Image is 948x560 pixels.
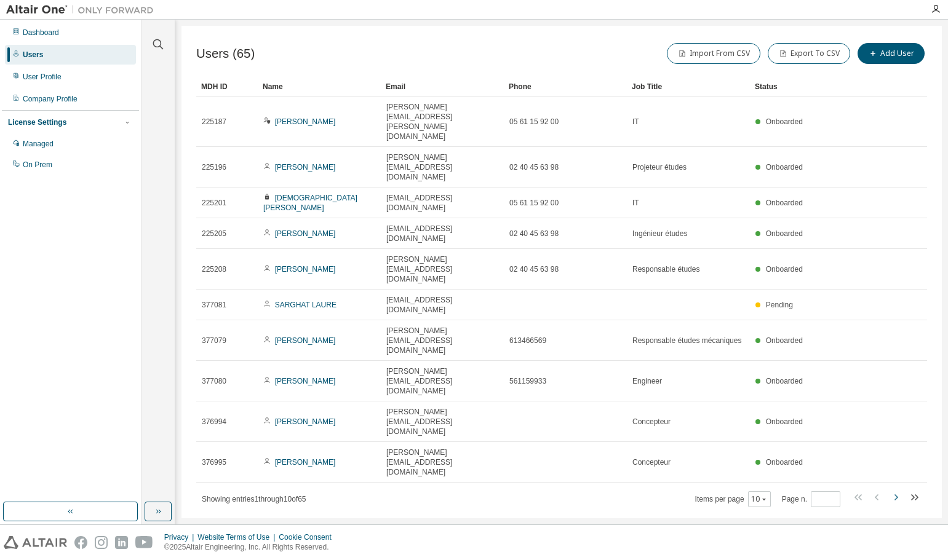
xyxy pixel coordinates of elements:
[755,77,863,97] div: Status
[275,265,336,274] a: [PERSON_NAME]
[202,162,226,172] span: 225196
[263,194,357,212] a: [DEMOGRAPHIC_DATA][PERSON_NAME]
[766,199,803,207] span: Onboarded
[632,77,745,97] div: Job Title
[766,336,803,345] span: Onboarded
[202,495,306,503] span: Showing entries 1 through 10 of 65
[164,542,339,553] p: © 2025 Altair Engineering, Inc. All Rights Reserved.
[632,417,671,427] span: Concepteur
[386,254,498,284] span: [PERSON_NAME][EMAIL_ADDRESS][DOMAIN_NAME]
[509,336,546,345] span: 613466569
[202,457,226,467] span: 376995
[202,300,226,310] span: 377081
[23,50,43,60] div: Users
[202,229,226,239] span: 225205
[858,43,925,64] button: Add User
[275,336,336,345] a: [PERSON_NAME]
[275,458,336,467] a: [PERSON_NAME]
[275,377,336,385] a: [PERSON_NAME]
[766,229,803,238] span: Onboarded
[766,301,793,309] span: Pending
[751,494,768,504] button: 10
[115,536,128,549] img: linkedin.svg
[6,4,160,16] img: Altair One
[202,376,226,386] span: 377080
[386,326,498,355] span: [PERSON_NAME][EMAIL_ADDRESS][DOMAIN_NAME]
[695,491,771,507] span: Items per page
[768,43,850,64] button: Export To CSV
[782,491,840,507] span: Page n.
[275,417,336,426] a: [PERSON_NAME]
[632,117,639,127] span: IT
[632,376,662,386] span: Engineer
[509,264,559,274] span: 02 40 45 63 98
[4,536,67,549] img: altair_logo.svg
[386,407,498,436] span: [PERSON_NAME][EMAIL_ADDRESS][DOMAIN_NAME]
[667,43,760,64] button: Import From CSV
[509,376,546,386] span: 561159933
[201,77,253,97] div: MDH ID
[386,366,498,396] span: [PERSON_NAME][EMAIL_ADDRESS][DOMAIN_NAME]
[509,198,559,208] span: 05 61 15 92 00
[275,229,336,238] a: [PERSON_NAME]
[766,163,803,172] span: Onboarded
[23,72,62,82] div: User Profile
[135,536,153,549] img: youtube.svg
[202,117,226,127] span: 225187
[386,295,498,315] span: [EMAIL_ADDRESS][DOMAIN_NAME]
[263,77,376,97] div: Name
[766,265,803,274] span: Onboarded
[509,117,559,127] span: 05 61 15 92 00
[23,160,52,170] div: On Prem
[279,532,338,542] div: Cookie Consent
[509,77,622,97] div: Phone
[766,417,803,426] span: Onboarded
[202,336,226,345] span: 377079
[74,536,87,549] img: facebook.svg
[275,301,337,309] a: SARGHAT LAURE
[8,117,66,127] div: License Settings
[95,536,108,549] img: instagram.svg
[632,457,671,467] span: Concepteur
[632,336,741,345] span: Responsable études mécaniques
[386,102,498,141] span: [PERSON_NAME][EMAIL_ADDRESS][PERSON_NAME][DOMAIN_NAME]
[23,28,59,37] div: Dashboard
[386,193,498,213] span: [EMAIL_ADDRESS][DOMAIN_NAME]
[632,229,687,239] span: Ingénieur études
[632,198,639,208] span: IT
[632,162,687,172] span: Projeteur études
[275,163,336,172] a: [PERSON_NAME]
[386,224,498,243] span: [EMAIL_ADDRESS][DOMAIN_NAME]
[386,77,499,97] div: Email
[164,532,197,542] div: Privacy
[202,264,226,274] span: 225208
[197,532,279,542] div: Website Terms of Use
[386,152,498,182] span: [PERSON_NAME][EMAIL_ADDRESS][DOMAIN_NAME]
[386,448,498,477] span: [PERSON_NAME][EMAIL_ADDRESS][DOMAIN_NAME]
[632,264,699,274] span: Responsable études
[202,417,226,427] span: 376994
[766,117,803,126] span: Onboarded
[23,94,78,104] div: Company Profile
[196,47,255,61] span: Users (65)
[509,162,559,172] span: 02 40 45 63 98
[509,229,559,239] span: 02 40 45 63 98
[202,198,226,208] span: 225201
[766,377,803,385] span: Onboarded
[275,117,336,126] a: [PERSON_NAME]
[766,458,803,467] span: Onboarded
[23,139,54,149] div: Managed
